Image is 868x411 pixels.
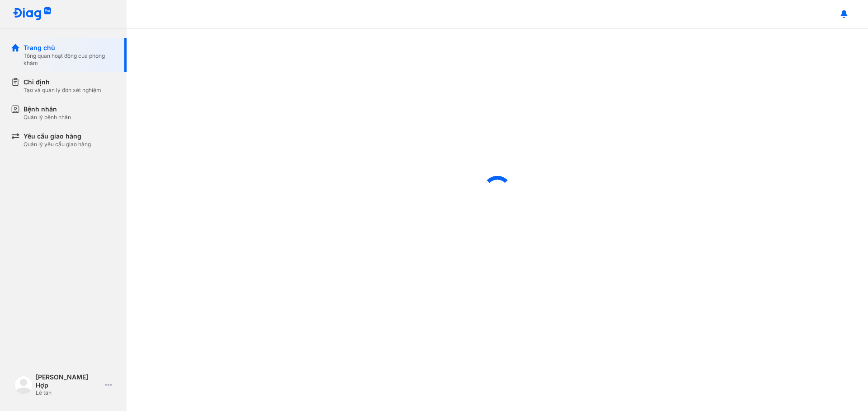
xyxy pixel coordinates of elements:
[14,376,33,394] img: logo
[24,78,101,87] div: Chỉ định
[24,114,71,121] div: Quản lý bệnh nhân
[36,373,101,389] div: [PERSON_NAME] Hợp
[24,43,116,52] div: Trang chủ
[24,105,71,114] div: Bệnh nhân
[24,52,116,67] div: Tổng quan hoạt động của phòng khám
[13,7,52,21] img: logo
[36,389,101,397] div: Lễ tân
[24,132,91,141] div: Yêu cầu giao hàng
[24,87,101,94] div: Tạo và quản lý đơn xét nghiệm
[24,141,91,148] div: Quản lý yêu cầu giao hàng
